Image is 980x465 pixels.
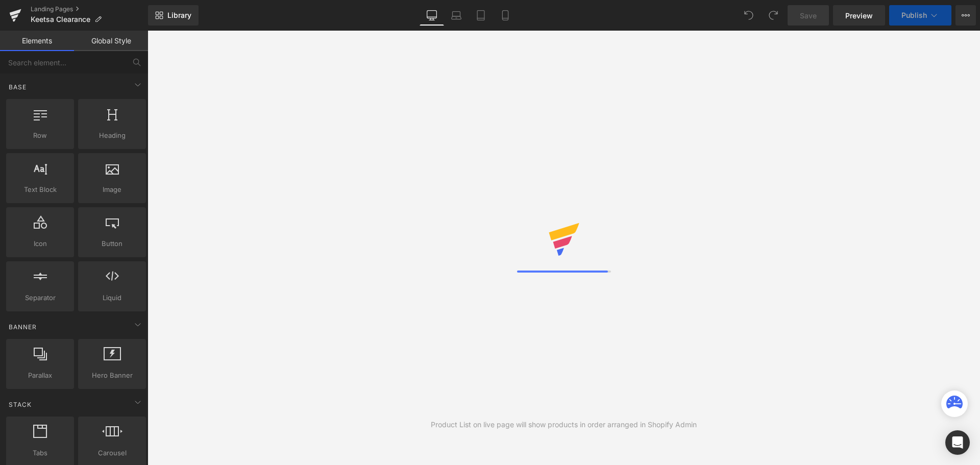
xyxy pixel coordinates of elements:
span: Save [800,10,817,21]
span: Keetsa Clearance [31,15,90,23]
span: Banner [8,322,38,332]
span: Library [167,11,191,20]
span: Text Block [9,184,71,195]
span: Preview [845,10,873,21]
a: Mobile [493,5,518,26]
span: Publish [901,11,927,19]
a: Preview [833,5,885,26]
button: Publish [889,5,951,26]
a: Tablet [469,5,493,26]
button: Undo [739,5,759,26]
span: Base [8,82,28,92]
span: Heading [81,130,143,141]
a: Desktop [420,5,444,26]
button: More [955,5,976,26]
span: Tabs [9,448,71,458]
span: Icon [9,238,71,249]
a: Global Style [74,31,148,51]
span: Separator [9,292,71,303]
a: New Library [148,5,199,26]
div: Open Intercom Messenger [945,430,970,455]
button: Redo [763,5,783,26]
span: Carousel [81,448,143,458]
span: Row [9,130,71,141]
span: Image [81,184,143,195]
span: Liquid [81,292,143,303]
span: Parallax [9,370,71,381]
span: Stack [8,400,33,409]
a: Landing Pages [31,5,148,13]
span: Hero Banner [81,370,143,381]
div: Product List on live page will show products in order arranged in Shopify Admin [431,419,697,430]
span: Button [81,238,143,249]
a: Laptop [444,5,469,26]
